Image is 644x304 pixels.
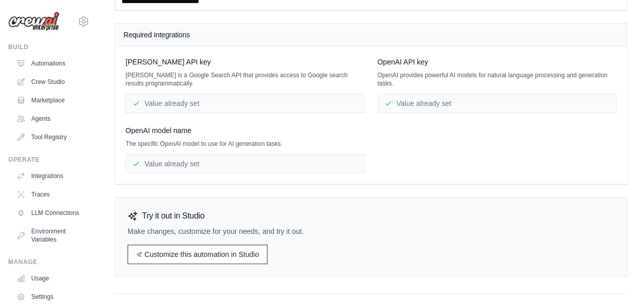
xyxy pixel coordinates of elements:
[123,30,619,40] h4: Required Integrations
[378,94,617,113] div: Value already set
[8,43,90,51] div: Build
[12,223,90,248] a: Environment Variables
[12,186,90,203] a: Traces
[12,111,90,127] a: Agents
[126,140,365,148] p: The specific OpenAI model to use for AI generation tasks.
[128,245,267,264] a: Customize this automation in Studio
[126,154,365,173] div: Value already set
[8,258,90,266] div: Manage
[8,12,59,31] img: Logo
[378,57,428,67] span: OpenAI API key
[12,55,90,72] a: Automations
[378,71,617,88] p: OpenAI provides powerful AI models for natural language processing and generation tasks.
[126,71,365,88] p: [PERSON_NAME] is a Google Search API that provides access to Google search results programmatically.
[12,205,90,221] a: LLM Connections
[126,125,191,136] span: OpenAI model name
[12,270,90,287] a: Usage
[142,210,204,222] h3: Try it out in Studio
[126,57,211,67] span: [PERSON_NAME] API key
[12,168,90,184] a: Integrations
[12,74,90,90] a: Crew Studio
[126,94,365,113] div: Value already set
[12,92,90,108] a: Marketplace
[128,226,615,236] p: Make changes, customize for your needs, and try it out.
[12,129,90,145] a: Tool Registry
[8,156,90,164] div: Operate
